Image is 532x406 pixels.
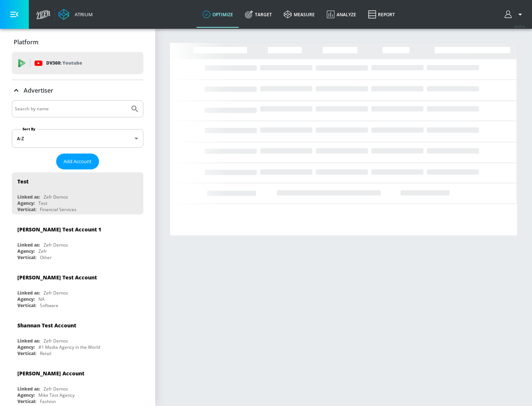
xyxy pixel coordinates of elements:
[278,1,321,28] a: measure
[46,59,82,67] p: DV360:
[44,242,68,248] div: Zefr Demos
[14,38,38,46] p: Platform
[12,129,143,148] div: A-Z
[40,350,51,357] div: Retail
[17,398,36,405] div: Vertical:
[15,104,127,114] input: Search by name
[17,194,40,200] div: Linked as:
[17,392,35,398] div: Agency:
[197,1,239,28] a: optimize
[17,302,36,309] div: Vertical:
[44,338,68,344] div: Zefr Demos
[38,392,75,398] div: Mike Test Agency
[72,11,93,18] div: Atrium
[362,1,401,28] a: Report
[17,248,35,254] div: Agency:
[17,242,40,248] div: Linked as:
[38,296,45,302] div: NA
[12,268,143,310] div: [PERSON_NAME] Test AccountLinked as:Zefr DemosAgency:NAVertical:Software
[40,398,56,405] div: Fashion
[12,316,143,358] div: Shannan Test AccountLinked as:Zefr DemosAgency:#1 Media Agency in the WorldVertical:Retail
[58,9,93,20] a: Atrium
[17,200,35,206] div: Agency:
[321,1,362,28] a: Analyze
[38,200,47,206] div: Test
[17,274,97,281] div: [PERSON_NAME] Test Account
[239,1,278,28] a: Target
[12,220,143,262] div: [PERSON_NAME] Test Account 1Linked as:Zefr DemosAgency:ZefrVertical:Other
[38,344,100,350] div: #1 Media Agency in the World
[17,344,35,350] div: Agency:
[17,206,36,213] div: Vertical:
[17,386,40,392] div: Linked as:
[17,370,84,377] div: [PERSON_NAME] Account
[44,386,68,392] div: Zefr Demos
[17,226,101,233] div: [PERSON_NAME] Test Account 1
[17,178,28,185] div: Test
[514,24,525,28] span: v 4.25.4
[44,290,68,296] div: Zefr Demos
[24,86,53,94] p: Advertiser
[64,157,92,166] span: Add Account
[56,154,99,169] button: Add Account
[12,52,143,74] div: DV360: Youtube
[62,59,82,67] p: Youtube
[17,322,76,329] div: Shannan Test Account
[44,194,68,200] div: Zefr Demos
[12,32,143,52] div: Platform
[17,296,35,302] div: Agency:
[12,172,143,214] div: TestLinked as:Zefr DemosAgency:TestVertical:Financial Services
[38,248,47,254] div: Zefr
[40,302,58,309] div: Software
[40,206,76,213] div: Financial Services
[12,80,143,101] div: Advertiser
[17,290,40,296] div: Linked as:
[40,254,52,261] div: Other
[17,338,40,344] div: Linked as:
[17,254,36,261] div: Vertical:
[17,350,36,357] div: Vertical:
[21,127,37,131] label: Sort By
